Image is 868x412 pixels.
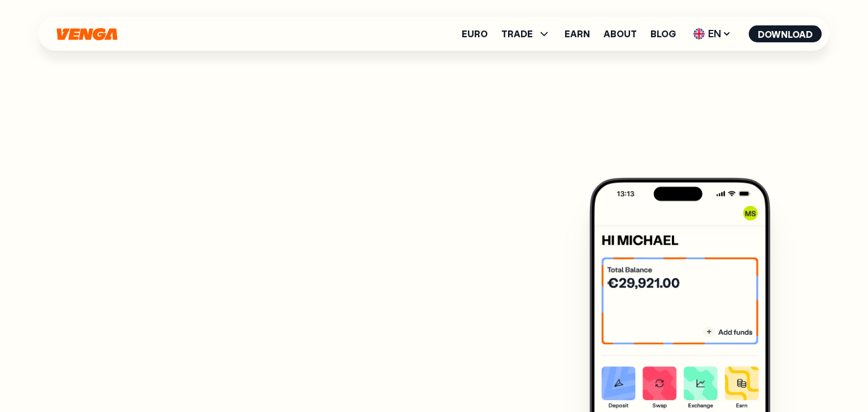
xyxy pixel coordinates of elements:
[749,25,822,42] button: Download
[55,28,119,41] svg: Home
[565,29,590,38] a: Earn
[693,28,705,40] img: flag-uk
[501,29,533,38] span: TRADE
[604,29,637,38] a: About
[650,29,676,38] a: Blog
[462,29,488,38] a: Euro
[501,27,551,41] span: TRADE
[689,25,735,43] span: EN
